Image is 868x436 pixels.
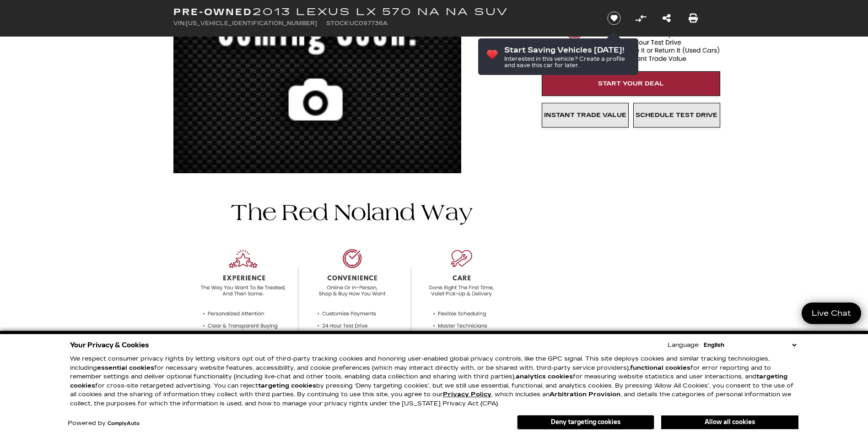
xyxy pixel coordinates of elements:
[258,382,316,389] strong: targeting cookies
[668,342,700,348] div: Language:
[550,391,620,398] strong: Arbitration Provision
[661,415,798,429] button: Allow all cookies
[636,112,717,119] span: Schedule Test Drive
[173,7,592,17] h1: 2013 Lexus LX 570 NA NA SUV
[70,373,787,389] strong: targeting cookies
[108,421,140,426] a: ComplyAuto
[173,6,253,17] strong: Pre-Owned
[630,364,690,372] strong: functional cookies
[70,339,149,351] span: Your Privacy & Cookies
[598,80,664,87] span: Start Your Deal
[326,20,350,27] span: Stock:
[802,303,861,324] a: Live Chat
[517,415,654,430] button: Deny targeting cookies
[807,308,856,319] span: Live Chat
[542,103,629,128] a: Instant Trade Value
[350,20,388,27] span: UC097736A
[542,71,720,96] a: Start Your Deal
[97,364,154,372] strong: essential cookies
[633,103,720,128] a: Schedule Test Drive
[68,420,140,426] div: Powered by
[443,391,491,398] a: Privacy Policy
[701,340,798,350] select: Language Select
[634,11,647,25] button: Compare Vehicle
[186,20,317,27] span: [US_VEHICLE_IDENTIFICATION_NUMBER]
[689,12,698,25] a: Print this Pre-Owned 2013 Lexus LX 570 NA NA SUV
[544,112,626,119] span: Instant Trade Value
[604,11,624,26] button: Save vehicle
[173,20,186,27] span: VIN:
[70,355,798,408] p: We respect consumer privacy rights by letting visitors opt out of third-party tracking cookies an...
[663,12,671,25] a: Share this Pre-Owned 2013 Lexus LX 570 NA NA SUV
[516,373,573,380] strong: analytics cookies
